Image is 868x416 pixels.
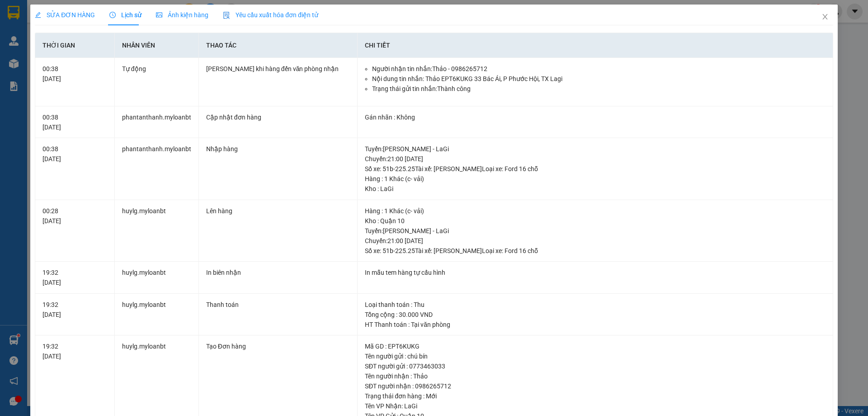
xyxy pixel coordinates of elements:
[365,184,826,194] div: Kho : LaGi
[206,112,350,122] div: Cập nhật đơn hàng
[115,33,199,58] th: Nhân viên
[35,33,115,58] th: Thời gian
[115,138,199,200] td: phantanthanh.myloanbt
[42,64,107,84] div: 00:38 [DATE]
[42,206,107,226] div: 00:28 [DATE]
[4,57,61,67] strong: Phiếu gửi hàng
[358,33,833,58] th: Chi tiết
[365,401,826,411] div: Tên VP Nhận: LaGi
[4,41,44,50] span: 0908883887
[206,206,350,216] div: Lên hàng
[365,381,826,391] div: SĐT người nhận : 0986265712
[115,58,199,106] td: Tự động
[365,371,826,381] div: Tên người nhận : Thảo
[35,12,41,18] span: edit
[4,23,83,40] span: 21 [PERSON_NAME] P10 Q10
[365,361,826,371] div: SĐT người gửi : 0773463033
[372,64,826,74] li: Người nhận tin nhắn: Thảo - 0986265712
[99,57,117,67] span: LaGi
[88,5,129,15] span: KGSLA4Y1
[223,11,318,19] span: Yêu cầu xuất hóa đơn điện tử
[365,320,826,330] div: HT Thanh toán : Tại văn phòng
[365,144,826,174] div: Tuyến : [PERSON_NAME] - LaGi Chuyến: 21:00 [DATE] Số xe: 51b-225.25 Tài xế: [PERSON_NAME] Loại xe...
[156,11,208,19] span: Ảnh kiện hàng
[42,341,107,361] div: 19:32 [DATE]
[109,12,116,18] span: clock-circle
[156,12,162,18] span: picture
[42,268,107,287] div: 19:32 [DATE]
[115,262,199,294] td: huylg.myloanbt
[365,174,826,184] div: Hàng : 1 Khác (c- vải)
[812,5,838,30] button: Close
[115,200,199,262] td: huylg.myloanbt
[206,341,350,351] div: Tạo Đơn hàng
[115,106,199,139] td: phantanthanh.myloanbt
[372,84,826,94] li: Trạng thái gửi tin nhắn: Thành công
[223,12,230,19] img: icon
[365,391,826,401] div: Trạng thái đơn hàng : Mới
[821,13,829,20] span: close
[199,33,358,58] th: Thao tác
[365,341,826,351] div: Mã GD : EPT6KUKG
[206,268,350,277] div: In biên nhận
[365,300,826,310] div: Loại thanh toán : Thu
[206,144,350,154] div: Nhập hàng
[42,144,107,164] div: 00:38 [DATE]
[115,294,199,336] td: huylg.myloanbt
[365,268,826,277] div: In mẫu tem hàng tự cấu hình
[372,74,826,84] li: Nội dung tin nhắn: Thảo EPT6KUKG 33 Bác Ái, P Phước Hội, TX Lagi
[4,5,81,17] strong: Nhà xe Mỹ Loan
[206,300,350,310] div: Thanh toán
[365,216,826,226] div: Kho : Quận 10
[42,300,107,320] div: 19:32 [DATE]
[35,11,95,19] span: SỬA ĐƠN HÀNG
[109,11,142,19] span: Lịch sử
[365,351,826,361] div: Tên người gửi : chú bín
[365,112,826,122] div: Gán nhãn : Không
[365,206,826,216] div: Hàng : 1 Khác (c- vải)
[42,112,107,132] div: 00:38 [DATE]
[365,310,826,320] div: Tổng cộng : 30.000 VND
[365,226,826,256] div: Tuyến : [PERSON_NAME] - LaGi Chuyến: 21:00 [DATE] Số xe: 51b-225.25 Tài xế: [PERSON_NAME] Loại xe...
[206,64,350,74] div: [PERSON_NAME] khi hàng đến văn phòng nhận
